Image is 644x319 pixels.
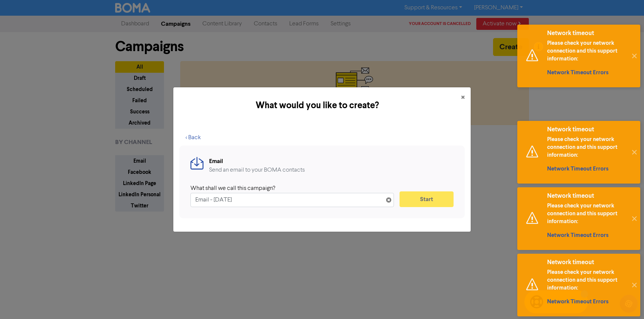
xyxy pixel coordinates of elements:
[547,126,627,134] div: Network timeout
[190,184,388,193] div: What shall we call this campaign?
[547,69,609,76] a: Network Timeout Errors
[547,39,627,63] p: Please check your network connection and this support information:
[547,268,627,292] p: Please check your network connection and this support information:
[547,259,627,266] div: Network timeout
[547,232,609,239] a: Network Timeout Errors
[547,135,627,159] p: Please check your network connection and this support information:
[607,283,644,319] iframe: Chat Widget
[179,99,455,112] h5: What would you like to create?
[179,130,207,146] button: < Back
[461,92,465,103] span: ×
[209,166,305,175] div: Send an email to your BOMA contacts
[547,202,627,225] p: Please check your network connection and this support information:
[547,29,627,37] div: Network timeout
[547,165,609,172] a: Network Timeout Errors
[547,298,609,305] a: Network Timeout Errors
[547,192,627,200] div: Network timeout
[455,87,471,108] button: Close
[400,191,454,207] button: Start
[209,157,305,166] div: Email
